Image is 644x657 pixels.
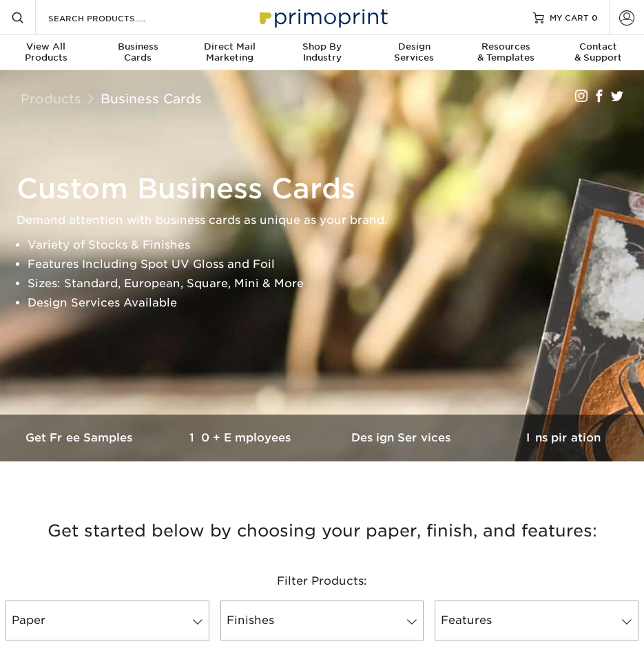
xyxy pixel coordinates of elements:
li: Features Including Spot UV Gloss and Foil [28,255,640,274]
span: Shop By [276,41,368,52]
li: Sizes: Standard, European, Square, Mini & More [28,274,640,293]
a: Paper [6,601,209,640]
a: Features [435,601,638,640]
a: Finishes [220,601,424,640]
span: Direct Mail [184,41,276,52]
div: Industry [276,41,368,63]
li: Design Services Available [28,293,640,313]
a: Design Services [322,415,484,461]
span: Contact [552,41,644,52]
input: SEARCH PRODUCTS..... [47,10,181,26]
li: Variety of Stocks & Finishes [28,236,640,255]
span: 0 [592,12,598,22]
a: BusinessCards [92,35,185,72]
a: Business Cards [101,91,202,106]
h3: Inspiration [483,431,644,444]
a: Contact& Support [552,35,644,72]
a: Shop ByIndustry [276,35,368,72]
a: Inspiration [483,415,644,461]
h1: Custom Business Cards [17,172,640,205]
a: Resources& Templates [460,35,552,72]
div: Marketing [184,41,276,63]
h3: Get started below by choosing your paper, finish, and features: [10,511,634,545]
span: Design [368,41,460,52]
h3: Design Services [322,431,484,444]
div: & Support [552,41,644,63]
a: DesignServices [368,35,460,72]
a: Products [21,91,81,106]
span: Resources [460,41,552,52]
a: Direct MailMarketing [184,35,276,72]
span: MY CART [550,12,589,23]
a: 10+ Employees [161,415,322,461]
div: Cards [92,41,185,63]
div: Services [368,41,460,63]
span: Business [92,41,185,52]
h3: 10+ Employees [161,431,322,444]
div: & Templates [460,41,552,63]
img: Primoprint [253,2,391,32]
p: Demand attention with business cards as unique as your brand. [17,211,640,230]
